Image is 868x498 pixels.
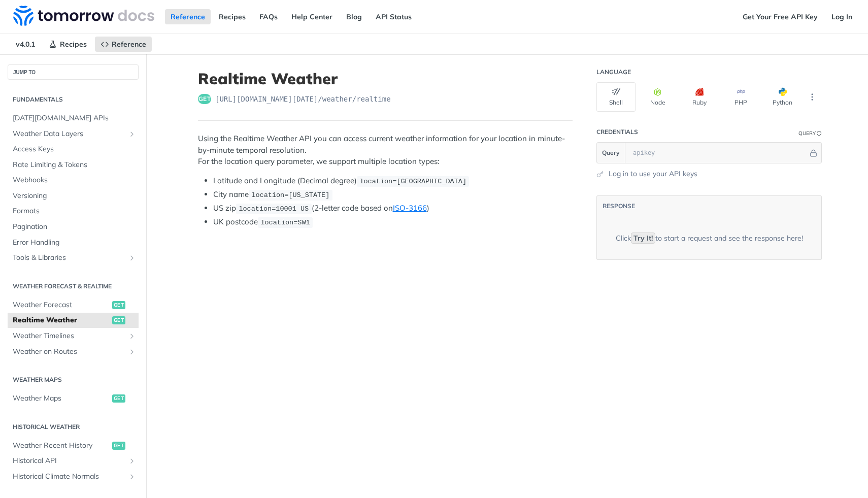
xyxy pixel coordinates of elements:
[112,40,146,49] span: Reference
[213,189,573,201] li: City name
[798,129,822,137] div: QueryInformation
[8,126,139,142] a: Weather Data LayersShow subpages for Weather Data Layers
[13,393,110,404] span: Weather Maps
[128,254,136,262] button: Show subpages for Tools & Libraries
[798,129,816,137] div: Query
[8,64,139,80] button: JUMP TO
[60,40,87,49] span: Recipes
[808,92,817,102] svg: More ellipsis
[8,282,139,291] h2: Weather Forecast & realtime
[721,82,760,112] button: PHP
[8,250,139,265] a: Tools & LibrariesShow subpages for Tools & Libraries
[8,391,139,406] a: Weather Mapsget
[95,37,152,52] a: Reference
[13,129,125,139] span: Weather Data Layers
[341,9,368,24] a: Blog
[43,37,92,52] a: Recipes
[13,331,125,341] span: Weather Timelines
[680,82,719,112] button: Ruby
[628,143,808,163] input: apikey
[198,70,573,88] h1: Realtime Weather
[13,300,110,310] span: Weather Forecast
[8,111,139,126] a: [DATE][DOMAIN_NAME] APIs
[805,89,820,105] button: More Languages
[13,160,136,170] span: Rate Limiting & Tokens
[8,188,139,204] a: Versioning
[357,176,469,186] code: location=[GEOGRAPHIC_DATA]
[198,133,573,168] p: Using the Realtime Weather API you can access current weather information for your location in mi...
[13,441,110,451] span: Weather Recent History
[213,175,573,187] li: Latitude and Longitude (Decimal degree)
[236,204,312,214] code: location=10001 US
[596,68,631,76] div: Language
[13,347,125,357] span: Weather on Routes
[596,82,636,112] button: Shell
[8,235,139,250] a: Error Handling
[8,173,139,188] a: Webhooks
[8,157,139,173] a: Rate Limiting & Tokens
[13,191,136,201] span: Versioning
[112,442,125,450] span: get
[112,316,125,324] span: get
[8,95,139,104] h2: Fundamentals
[13,113,136,123] span: [DATE][DOMAIN_NAME] APIs
[596,128,638,136] div: Credentials
[8,142,139,157] a: Access Keys
[254,9,283,24] a: FAQs
[616,233,803,243] div: Click to start a request and see the response here!
[763,82,802,112] button: Python
[8,313,139,328] a: Realtime Weatherget
[13,144,136,154] span: Access Keys
[817,131,822,136] i: Information
[128,130,136,138] button: Show subpages for Weather Data Layers
[165,9,211,24] a: Reference
[249,190,332,200] code: location=[US_STATE]
[13,222,136,232] span: Pagination
[13,253,125,263] span: Tools & Libraries
[8,297,139,313] a: Weather Forecastget
[10,37,41,52] span: v4.0.1
[8,438,139,453] a: Weather Recent Historyget
[808,148,819,158] button: Hide
[602,148,620,157] span: Query
[597,143,625,163] button: Query
[8,204,139,219] a: Formats
[13,175,136,185] span: Webhooks
[128,348,136,356] button: Show subpages for Weather on Routes
[112,394,125,403] span: get
[8,469,139,484] a: Historical Climate NormalsShow subpages for Historical Climate Normals
[213,9,251,24] a: Recipes
[213,203,573,214] li: US zip (2-letter code based on )
[13,456,125,466] span: Historical API
[638,82,677,112] button: Node
[215,94,391,104] span: https://api.tomorrow.io/v4/weather/realtime
[286,9,338,24] a: Help Center
[8,422,139,431] h2: Historical Weather
[128,457,136,465] button: Show subpages for Historical API
[8,344,139,359] a: Weather on RoutesShow subpages for Weather on Routes
[128,473,136,481] button: Show subpages for Historical Climate Normals
[213,216,573,228] li: UK postcode
[8,453,139,469] a: Historical APIShow subpages for Historical API
[13,206,136,216] span: Formats
[13,238,136,248] span: Error Handling
[631,233,655,244] code: Try It!
[8,328,139,344] a: Weather TimelinesShow subpages for Weather Timelines
[13,472,125,482] span: Historical Climate Normals
[602,201,636,211] button: RESPONSE
[393,203,427,213] a: ISO-3166
[13,6,154,26] img: Tomorrow.io Weather API Docs
[13,315,110,325] span: Realtime Weather
[258,217,313,227] code: location=SW1
[826,9,858,24] a: Log In
[198,94,211,104] span: get
[112,301,125,309] span: get
[370,9,417,24] a: API Status
[737,9,823,24] a: Get Your Free API Key
[8,375,139,384] h2: Weather Maps
[609,169,697,179] a: Log in to use your API keys
[8,219,139,235] a: Pagination
[128,332,136,340] button: Show subpages for Weather Timelines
